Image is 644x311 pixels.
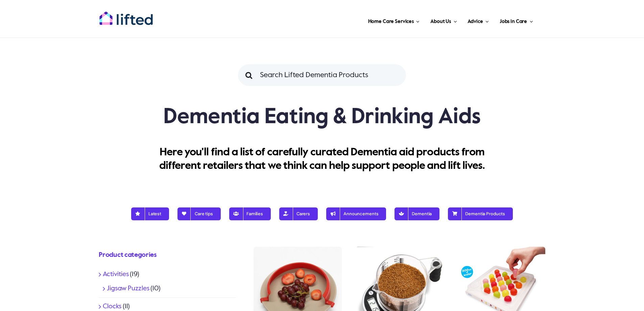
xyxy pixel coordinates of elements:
[107,285,149,292] a: Jigsaw Puzzles
[238,64,406,86] input: Search Lifted Dementia Products
[334,211,378,217] span: Announcements
[448,205,513,223] a: Dementia Products
[229,205,271,223] a: Families
[466,10,491,30] a: Advice
[402,211,432,217] span: Dementia
[457,247,545,253] a: Jelly Drops
[500,16,527,27] span: Jobs in Care
[130,271,139,278] span: (19)
[456,211,505,217] span: Dementia Products
[428,10,459,30] a: About Us
[139,211,161,217] span: Latest
[145,146,499,173] p: Here you'll find a list of carefully curated Dementia aid products from different retailers that ...
[99,201,545,223] nav: Blog Nav
[150,285,160,292] span: (10)
[368,16,414,27] span: Home Care Services
[177,205,221,223] a: Care tips
[254,247,342,253] a: Platesurroundred1Stopyandsons_1152x1152
[468,16,483,27] span: Advice
[175,10,535,30] nav: Main Menu
[131,205,169,223] a: Latest
[498,10,535,30] a: Jobs in Care
[99,250,236,260] h4: Product categories
[238,64,260,86] input: Search
[395,205,439,223] a: Dementia
[279,205,318,223] a: Carers
[99,104,545,131] h1: Dementia Eating & Drinking Aids
[237,211,263,217] span: Families
[355,247,444,253] a: TDS0012Storyandsons_1152x1152-2
[103,303,121,310] a: Clocks
[366,10,422,30] a: Home Care Services
[287,211,310,217] span: Carers
[99,11,153,18] a: lifted-logo
[430,16,451,27] span: About Us
[185,211,213,217] span: Care tips
[123,303,130,310] span: (11)
[326,205,386,223] a: Announcements
[103,271,128,278] a: Activities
